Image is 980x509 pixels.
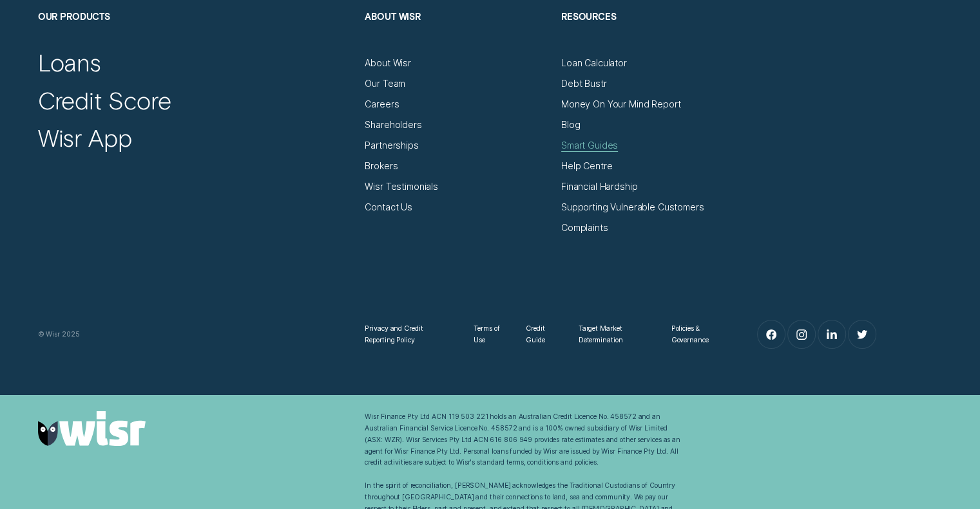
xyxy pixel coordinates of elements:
div: © Wisr 2025 [32,329,360,340]
a: Help Centre [561,160,612,172]
a: Complaints [561,222,608,234]
a: Privacy and Credit Reporting Policy [365,323,453,346]
a: Credit Guide [526,323,558,346]
a: Careers [365,98,399,110]
a: Loan Calculator [561,57,627,69]
a: Contact Us [365,201,412,213]
a: Facebook [758,320,785,348]
a: Brokers [365,160,398,172]
h2: About Wisr [365,11,550,57]
img: Wisr [38,411,146,445]
a: Credit Score [38,86,171,115]
a: Supporting Vulnerable Customers [561,201,704,213]
a: About Wisr [365,57,411,69]
a: Wisr App [38,123,132,153]
a: Money On Your Mind Report [561,98,680,110]
a: Financial Hardship [561,181,637,192]
a: Smart Guides [561,140,618,151]
a: Instagram [788,320,816,348]
a: Partnerships [365,140,418,151]
a: Target Market Determination [579,323,651,346]
a: Shareholders [365,119,421,131]
a: Twitter [849,320,876,348]
h2: Resources [561,11,746,57]
a: Loans [38,48,102,77]
a: Terms of Use [474,323,505,346]
a: Blog [561,119,580,131]
a: Wisr Testimonials [365,181,438,192]
a: Debt Bustr [561,78,607,89]
a: Our Team [365,78,405,89]
a: Policies & Governance [671,323,725,346]
a: LinkedIn [818,320,846,348]
h2: Our Products [38,11,354,57]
